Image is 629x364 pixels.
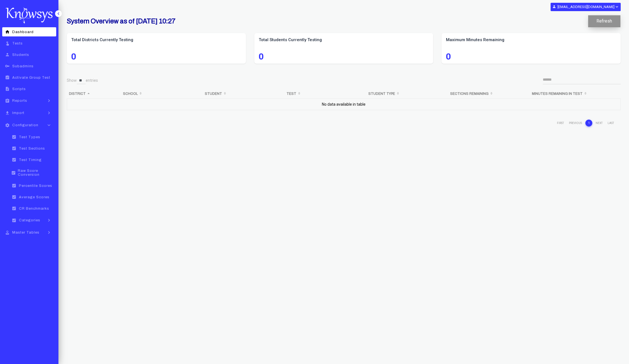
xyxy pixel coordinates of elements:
label: Total Students Currently Testing [259,37,429,43]
b: System Overview as of [DATE] 10:27 [67,18,176,25]
span: Percentile Scores [19,184,52,188]
select: Showentries [77,77,86,84]
span: Reports [12,99,27,103]
th: Sections Remaining: activate to sort column ascending [448,89,530,98]
i: check_box [11,183,18,188]
b: Sections Remaining [450,92,489,96]
i: key [4,64,11,68]
b: School [123,92,138,96]
td: No data available in table [67,98,621,113]
span: Dashboard [12,30,34,34]
i: approval [4,230,11,235]
i: check_box [11,206,18,211]
b: [EMAIL_ADDRESS][DOMAIN_NAME] [558,5,615,9]
i: description [4,86,11,91]
label: Maximum Minutes Remaining [446,37,616,43]
th: School: activate to sort column ascending [121,89,203,98]
i: check_box [11,146,18,151]
span: CR Benchmarks [19,207,49,211]
i: assignment [4,98,11,103]
i: expand_more [615,4,619,9]
label: Show entries [67,77,98,84]
th: Minutes Remaining in Test: activate to sort column ascending [530,89,621,98]
span: Activate Group Test [12,76,50,80]
th: Test: activate to sort column ascending [284,89,366,98]
i: touch_app [4,41,11,46]
i: keyboard_arrow_right [45,230,53,235]
i: file_download [4,111,11,115]
b: Minutes Remaining in Test [532,92,583,96]
i: check_box [11,195,18,199]
button: Refresh [588,15,620,27]
span: Categories [19,218,40,222]
i: person [552,5,556,9]
i: check_box [11,157,18,162]
b: District [69,92,86,96]
th: Student Type: activate to sort column ascending [366,89,448,98]
span: Raw Score Conversion [18,169,55,177]
span: Scripts [12,87,26,91]
span: Tests [12,41,23,45]
span: 0 [259,53,429,60]
b: Student [205,92,222,96]
i: check_box [11,135,18,139]
i: person [4,52,11,57]
i: assignment_turned_in [4,75,11,80]
span: 0 [71,53,241,60]
i: home [4,29,11,34]
span: Configuration [12,123,38,127]
span: Subadmins [12,64,34,68]
i: keyboard_arrow_right [45,98,53,103]
a: 1 [585,120,592,127]
span: Test Types [19,135,40,139]
label: Total Districts Currently Testing [71,37,241,43]
span: Students [12,53,29,57]
span: Average Scores [19,195,50,199]
span: Import [12,111,24,115]
b: Student Type [368,92,395,96]
span: Master Tables [12,231,40,234]
i: check_box [11,170,16,175]
span: Test Sections [19,147,45,150]
i: check_box [11,218,18,223]
span: Test Timing [19,158,42,162]
span: 0 [446,53,616,60]
i: keyboard_arrow_down [45,122,53,128]
i: keyboard_arrow_right [45,217,53,223]
th: District: activate to sort column descending [67,89,121,98]
b: Test [287,92,296,96]
th: Student: activate to sort column ascending [203,89,284,98]
i: keyboard_arrow_right [45,110,53,116]
i: keyboard_arrow_left [56,11,61,16]
i: settings [4,123,11,128]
